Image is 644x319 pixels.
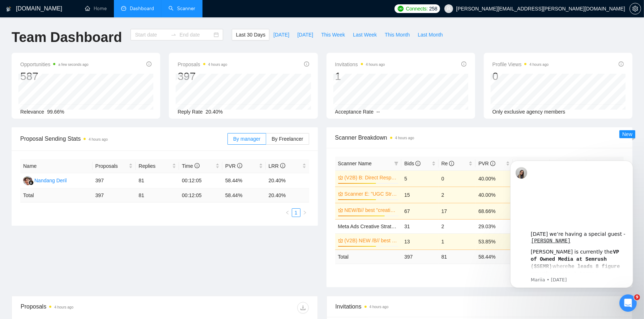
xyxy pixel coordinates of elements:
[237,163,242,168] span: info-circle
[266,173,309,188] td: 20.40%
[401,170,438,187] td: 5
[206,109,223,115] span: 20.40%
[630,6,641,12] span: setting
[395,136,414,140] time: 4 hours ago
[630,6,641,12] a: setting
[20,159,93,173] th: Name
[300,208,309,217] li: Next Page
[135,31,168,39] input: Start date
[335,133,624,142] span: Scanner Breakdown
[20,69,89,83] div: 587
[179,188,222,203] td: 00:12:05
[300,208,309,217] button: right
[269,29,293,41] button: [DATE]
[171,32,176,38] span: to
[298,305,308,311] span: download
[20,134,227,143] span: Proposal Sending Stats
[630,3,641,14] button: setting
[178,60,227,69] span: Proposals
[490,161,495,166] span: info-circle
[121,6,126,11] span: dashboard
[169,5,195,12] a: searchScanner
[449,161,454,166] span: info-circle
[292,208,300,217] li: 1
[634,294,640,300] span: 9
[338,191,343,196] span: crown
[336,302,624,311] span: Invitations
[317,29,349,41] button: This Week
[398,6,404,12] img: upwork-logo.png
[85,5,107,12] a: homeHome
[439,250,475,264] td: 81
[475,233,512,250] td: 53.85%
[345,174,397,182] a: (V2B) B: Direct Response Specialist
[429,5,437,13] span: 258
[414,29,447,41] button: Last Month
[93,159,136,173] th: Proposals
[89,137,108,141] time: 4 hours ago
[138,162,171,170] span: Replies
[93,188,136,203] td: 397
[20,109,44,115] span: Relevance
[394,161,398,166] span: filter
[335,69,385,83] div: 1
[401,187,438,203] td: 15
[492,60,549,69] span: Profile Views
[622,131,632,137] span: New
[283,208,292,217] li: Previous Page
[58,63,88,67] time: a few seconds ago
[136,173,179,188] td: 81
[404,161,421,166] span: Bids
[499,154,644,292] iframe: Intercom notifications message
[381,29,414,41] button: This Month
[338,238,343,243] span: crown
[370,305,389,309] time: 4 hours ago
[321,31,345,39] span: This Week
[297,31,313,39] span: [DATE]
[195,163,200,168] span: info-circle
[439,170,475,187] td: 0
[393,158,400,169] span: filter
[492,69,549,83] div: 0
[406,5,428,13] span: Connects:
[529,63,549,67] time: 4 hours ago
[335,109,374,115] span: Acceptance Rate
[208,63,227,67] time: 4 hours ago
[179,173,222,188] td: 00:12:05
[439,203,475,219] td: 17
[619,61,624,67] span: info-circle
[345,190,397,198] a: Scanner E: "UGC Strategy Focus"
[418,31,443,39] span: Last Month
[475,219,512,233] td: 29.03%
[338,161,372,166] span: Scanner Name
[442,161,455,166] span: Re
[34,176,67,184] div: Nandang Deril
[283,208,292,217] button: left
[401,219,438,233] td: 31
[29,180,34,185] img: gigradar-bm.png
[21,302,165,314] div: Proposals
[439,219,475,233] td: 2
[376,109,380,115] span: --
[171,32,176,38] span: swap-right
[136,159,179,173] th: Replies
[222,188,266,203] td: 58.44 %
[401,233,438,250] td: 13
[285,210,290,215] span: left
[292,209,300,217] a: 1
[95,162,128,170] span: Proposals
[478,161,495,166] span: PVR
[338,208,343,213] span: crown
[492,109,566,115] span: Only exclusive agency members
[475,250,512,264] td: 58.44 %
[23,176,32,185] img: ND
[179,31,212,39] input: End date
